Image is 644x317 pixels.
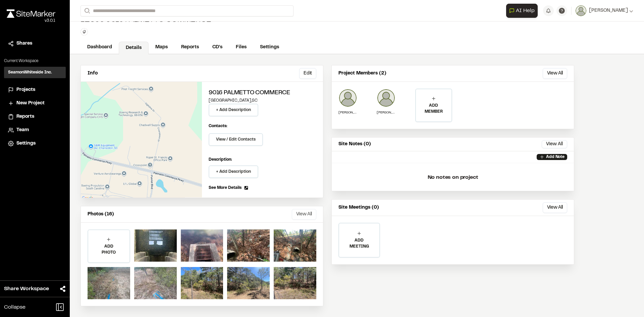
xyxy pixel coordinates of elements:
[16,140,36,147] span: Settings
[209,123,227,129] p: Contacts:
[80,41,119,54] a: Dashboard
[8,69,52,75] h3: SeamonWhiteside Inc.
[8,100,62,107] a: New Project
[416,103,451,115] p: ADD MEMBER
[88,244,129,256] p: ADD PHOTO
[209,185,241,191] span: See More Details
[506,4,540,18] div: Open AI Assistant
[4,58,66,64] p: Current Workspace
[8,40,62,47] a: Shares
[337,167,569,188] p: No notes on project
[209,157,316,163] p: Description:
[543,68,567,79] button: View All
[377,110,395,115] p: [PERSON_NAME]
[546,154,565,160] p: Add Note
[506,4,538,18] button: Open AI Assistant
[338,110,357,115] p: [PERSON_NAME]
[542,140,567,148] button: View All
[206,41,229,54] a: CD's
[253,41,286,54] a: Settings
[7,9,55,18] img: rebrand.png
[292,209,316,220] button: View All
[16,86,35,94] span: Projects
[4,285,49,293] span: Share Workspace
[339,237,379,250] p: ADD MEETING
[209,98,316,104] p: [GEOGRAPHIC_DATA] , SC
[16,113,34,120] span: Reports
[119,42,149,54] a: Details
[377,89,395,107] img: Drew Hutzler
[7,18,55,24] div: Oh geez...please don't...
[16,100,45,107] span: New Project
[229,41,253,54] a: Files
[4,303,25,311] span: Collapse
[88,211,114,218] p: Photos (16)
[338,141,371,148] p: Site Notes (0)
[299,68,316,79] button: Edit
[338,204,379,211] p: Site Meetings (0)
[209,165,258,178] button: + Add Description
[8,126,62,134] a: Team
[338,89,357,107] img: Shane Zendrosky
[209,104,258,116] button: + Add Description
[8,140,62,147] a: Settings
[576,5,633,16] button: [PERSON_NAME]
[209,133,263,146] button: View / Edit Contacts
[80,28,88,36] button: Edit Tags
[589,7,628,14] span: [PERSON_NAME]
[149,41,174,54] a: Maps
[88,70,98,77] p: Info
[209,89,316,98] h2: 9016 Palmetto Commerce
[338,70,386,77] p: Project Members (2)
[8,113,62,120] a: Reports
[576,5,586,16] img: User
[8,86,62,94] a: Projects
[16,40,32,47] span: Shares
[16,126,29,134] span: Team
[543,202,567,213] button: View All
[80,5,93,16] button: Search
[516,7,535,15] span: AI Help
[174,41,206,54] a: Reports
